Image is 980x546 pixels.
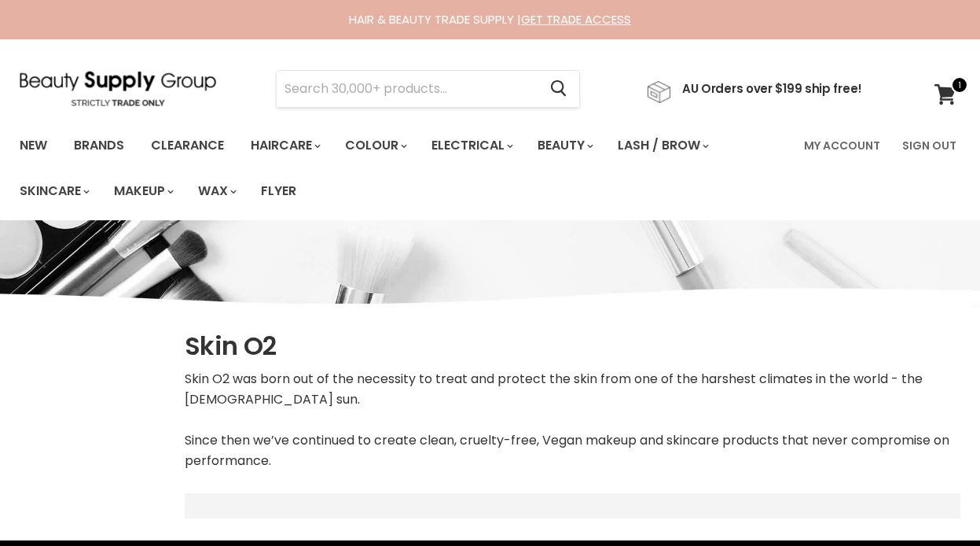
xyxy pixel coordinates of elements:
button: Search [538,71,579,107]
span: Skin O2 was born out of the necessity to treat and protect the skin from one of the harshest clim... [185,370,923,408]
a: Brands [62,129,136,162]
ul: Main menu [8,123,795,214]
a: Clearance [139,129,236,162]
a: Makeup [102,175,183,208]
a: Lash / Brow [606,129,718,162]
a: Wax [186,175,246,208]
h1: Skin O2 [185,330,960,363]
a: My Account [795,129,890,162]
a: Flyer [249,175,308,208]
a: Electrical [420,129,523,162]
a: Beauty [526,129,603,162]
iframe: Gorgias live chat messenger [901,472,964,530]
a: Colour [333,129,417,162]
a: New [8,129,59,162]
a: Haircare [239,129,330,162]
input: Search [277,71,538,107]
a: GET TRADE ACCESS [521,11,631,28]
form: Product [276,70,580,108]
a: Sign Out [893,129,966,162]
span: Since then we’ve continued to create clean, cruelty-free, Vegan makeup and skincare products that... [185,431,949,470]
a: Skincare [8,175,99,208]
